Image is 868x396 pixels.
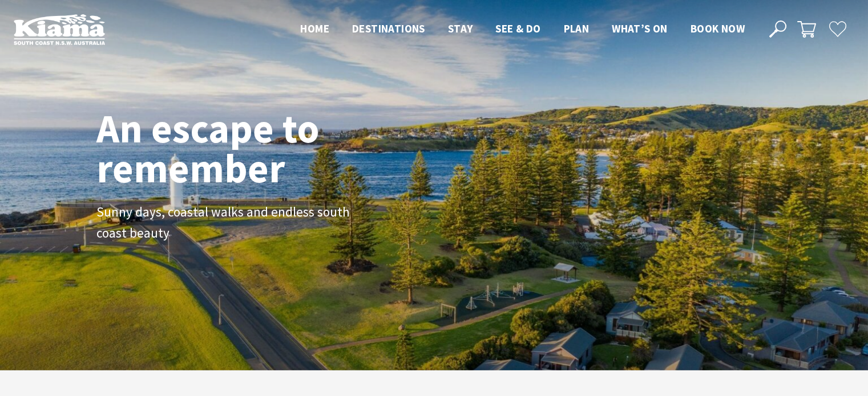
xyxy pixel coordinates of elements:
[96,108,410,188] h1: An escape to remember
[612,22,668,35] span: What’s On
[691,22,745,35] span: Book now
[96,202,353,244] p: Sunny days, coastal walks and endless south coast beauty
[289,20,756,39] nav: Main Menu
[564,22,590,35] span: Plan
[300,22,329,35] span: Home
[14,14,105,45] img: Kiama Logo
[352,22,425,35] span: Destinations
[495,22,540,35] span: See & Do
[448,22,473,35] span: Stay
